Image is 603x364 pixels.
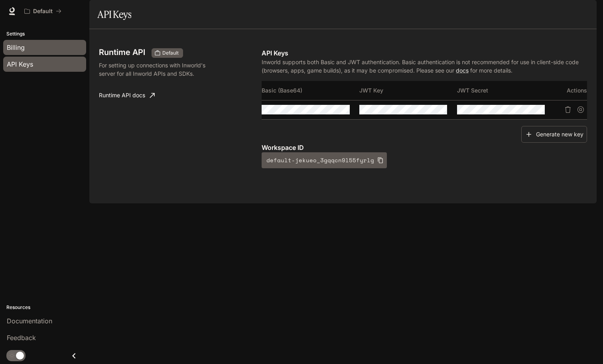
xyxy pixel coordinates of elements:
h3: Runtime API [99,48,145,56]
p: Default [33,8,53,15]
p: Workspace ID [262,143,587,152]
button: All workspaces [21,3,65,19]
th: Actions [554,81,587,100]
span: Default [159,49,182,57]
th: JWT Key [359,81,457,100]
p: API Keys [262,48,587,58]
h1: API Keys [97,6,131,22]
p: Inworld supports both Basic and JWT authentication. Basic authentication is not recommended for u... [262,58,587,75]
button: default-jekueo_3gqqcn9l55fyrlg [262,152,387,168]
a: Runtime API docs [96,87,158,103]
th: Basic (Base64) [262,81,359,100]
th: JWT Secret [457,81,555,100]
div: These keys will apply to your current workspace only [152,48,183,58]
p: For setting up connections with Inworld's server for all Inworld APIs and SDKs. [99,61,216,78]
a: docs [456,67,469,74]
button: Suspend API key [574,103,587,116]
button: Generate new key [521,126,587,143]
button: Delete API key [562,103,574,116]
